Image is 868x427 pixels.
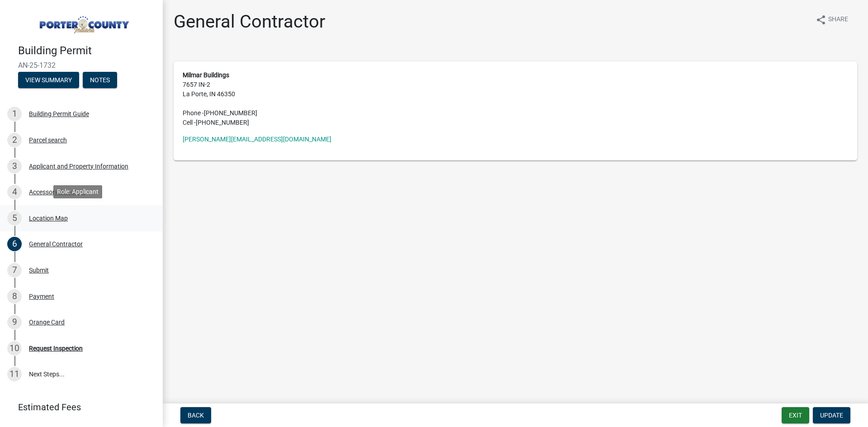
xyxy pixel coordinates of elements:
abbr: Cell - [183,119,196,126]
div: 7 [7,263,22,277]
wm-modal-confirm: Summary [18,77,79,84]
span: [PHONE_NUMBER] [196,119,249,126]
div: Role: Applicant [53,185,102,198]
div: Payment [29,293,54,300]
address: 7657 IN-2 La Porte, IN 46350 [183,70,848,127]
div: Orange Card [29,319,65,325]
button: shareShare [808,11,855,28]
wm-modal-confirm: Notes [83,77,117,84]
div: Building Permit Guide [29,111,89,117]
div: 3 [7,159,22,174]
span: [PHONE_NUMBER] [204,109,257,117]
abbr: Phone - [183,109,204,117]
button: Exit [782,407,809,423]
img: Porter County, Indiana [18,9,148,35]
div: 5 [7,211,22,225]
button: Update [813,407,850,423]
div: 8 [7,289,22,304]
div: Applicant and Property Information [29,163,128,169]
button: Notes [83,72,117,88]
a: Estimated Fees [7,398,148,416]
div: 11 [7,367,22,381]
span: Back [188,412,204,419]
h4: Building Permit [18,44,156,57]
div: Accessory Structure [29,189,85,195]
div: General Contractor [29,241,83,247]
button: Back [180,407,211,423]
span: AN-25-1732 [18,61,145,70]
div: 1 [7,107,22,121]
div: 2 [7,133,22,147]
i: share [816,14,826,25]
div: 6 [7,237,22,251]
div: Parcel search [29,137,67,143]
a: [PERSON_NAME][EMAIL_ADDRESS][DOMAIN_NAME] [183,136,331,143]
span: Update [820,412,843,419]
div: 9 [7,315,22,329]
button: View Summary [18,72,79,88]
h1: General Contractor [174,11,325,33]
div: 10 [7,341,22,356]
div: Location Map [29,215,68,221]
div: Request Inspection [29,345,83,352]
div: 4 [7,185,22,199]
strong: Milmar Buildings [183,71,229,79]
div: Submit [29,267,49,273]
span: Share [828,14,848,25]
